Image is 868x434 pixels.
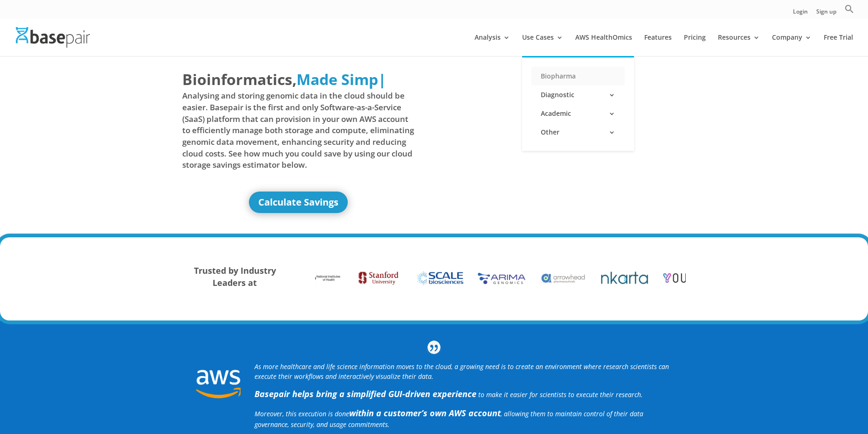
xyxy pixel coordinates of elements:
a: Use Cases [522,34,563,56]
a: Search Icon Link [845,4,854,19]
span: Analysing and storing genomic data in the cloud should be easier. Basepair is the first and only ... [182,90,414,171]
i: As more healthcare and life science information moves to the cloud, a growing need is to create a... [255,362,669,381]
a: Biopharma [531,67,625,85]
a: Free Trial [824,34,853,56]
a: Other [531,123,625,142]
a: Features [644,34,672,56]
a: Login [793,9,808,19]
strong: Trusted by Industry Leaders at [194,265,276,288]
strong: Basepair helps bring a simplified GUI-driven experience [255,388,476,399]
a: Sign up [816,9,836,19]
a: Resources [718,34,760,56]
a: Company [772,34,812,56]
a: Calculate Savings [249,192,348,213]
span: | [378,69,386,89]
span: Moreover, this execution is done , allowing them to maintain control of their data governance, se... [255,409,643,429]
iframe: Basepair - NGS Analysis Simplified [441,69,673,199]
span: Made Simp [296,69,378,89]
a: AWS HealthOmics [575,34,632,56]
a: Pricing [684,34,706,56]
svg: Search [845,4,854,14]
b: within a customer’s own AWS account [349,407,501,419]
a: Diagnostic [531,85,625,104]
img: Basepair [16,27,90,47]
a: Academic [531,104,625,123]
span: to make it easier for scientists to execute their research. [478,390,643,399]
span: Bioinformatics, [182,69,296,90]
iframe: Drift Widget Chat Controller [689,367,857,423]
a: Analysis [475,34,510,56]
